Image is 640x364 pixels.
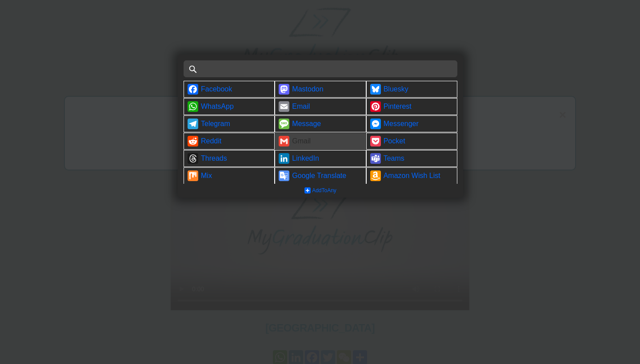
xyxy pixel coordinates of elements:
a: Messenger [366,115,457,132]
a: Gmail [275,133,366,150]
a: Teams [366,150,457,167]
a: Pinterest [366,98,457,115]
a: AddToAny [298,184,343,197]
a: Pocket [366,133,457,150]
a: LinkedIn [275,150,366,167]
a: Email [275,98,366,115]
a: Message [275,115,366,132]
a: Threads [184,150,275,167]
a: WhatsApp [184,98,275,115]
a: Bluesky [366,81,457,98]
a: Amazon Wish List [366,167,457,184]
a: Mix [184,167,275,184]
div: Share [178,55,463,198]
a: Google Translate [275,167,366,184]
a: Facebook [184,81,275,98]
a: Telegram [184,115,275,132]
a: Mastodon [275,81,366,98]
a: Reddit [184,133,275,150]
